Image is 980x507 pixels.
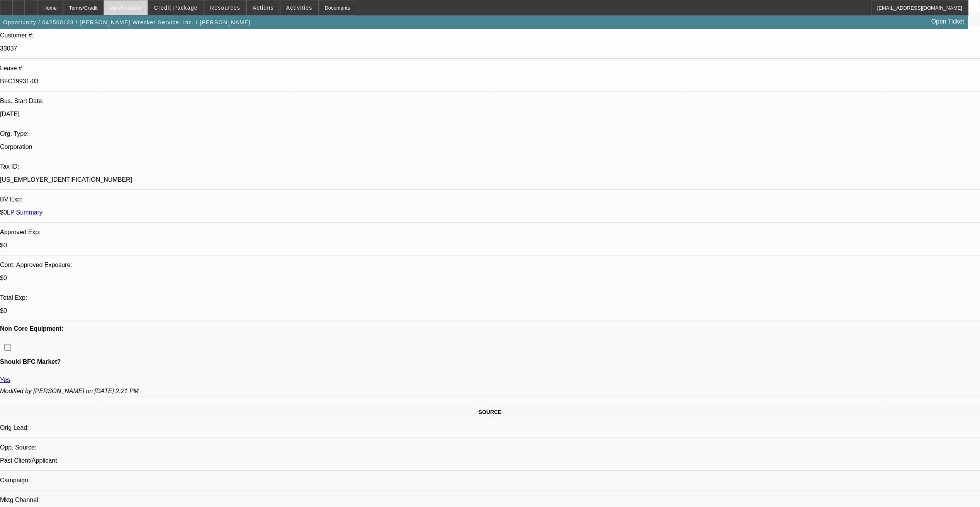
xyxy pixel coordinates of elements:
[286,5,313,11] span: Activities
[110,5,141,11] span: Application
[148,0,204,15] button: Credit Package
[7,209,42,216] a: LP Summary
[280,0,318,15] button: Activities
[210,5,240,11] span: Resources
[3,19,251,25] span: Opportunity / 042500123 / [PERSON_NAME] Wrecker Service, Inc. / [PERSON_NAME]
[204,0,246,15] button: Resources
[154,5,198,11] span: Credit Package
[104,0,147,15] button: Application
[253,5,274,11] span: Actions
[247,0,280,15] button: Actions
[479,409,502,415] span: SOURCE
[928,15,967,28] a: Open Ticket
